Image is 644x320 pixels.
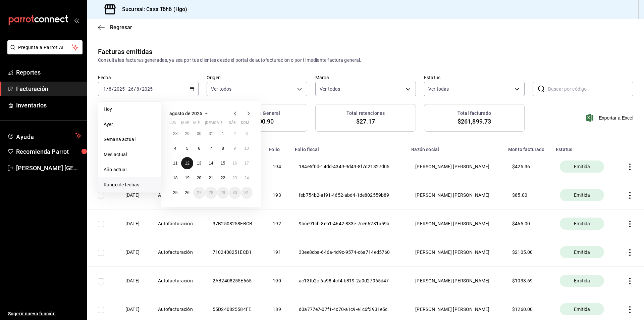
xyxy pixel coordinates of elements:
[210,146,212,151] abbr: 7 de agosto de 2025
[173,176,177,180] abbr: 18 de agosto de 2025
[169,128,181,140] button: 28 de julio de 2025
[117,238,150,267] th: [DATE]
[407,142,504,152] th: Razón social
[320,86,340,92] span: Ver todas
[104,106,156,113] span: Hoy
[193,172,205,184] button: 20 de agosto de 2025
[150,267,205,295] th: Autofacturación
[291,181,407,210] th: feb754b2-af91-4652-abd4-1de802559b89
[221,176,225,180] abbr: 22 de agosto de 2025
[205,210,265,238] th: 37B2508258EBCB
[246,131,248,136] abbr: 3 de agosto de 2025
[458,110,491,117] h3: Total facturado
[233,131,236,136] abbr: 2 de agosto de 2025
[98,75,199,80] label: Fecha
[104,181,156,188] span: Rango de fechas
[106,86,108,92] span: /
[205,128,217,140] button: 31 de julio de 2025
[552,142,616,152] th: Estatus
[169,109,210,118] button: agosto de 2025
[291,238,407,267] th: 33ee8cba-646a-4d9c-9574-c6a714ed5760
[222,146,224,151] abbr: 8 de agosto de 2025
[217,187,229,199] button: 29 de agosto de 2025
[209,176,213,180] abbr: 21 de agosto de 2025
[197,176,201,180] abbr: 20 de agosto de 2025
[98,57,633,64] div: Consulta las facturas generadas, ya sea por tus clientes desde el portal de autofacturacion o por...
[16,101,82,110] span: Inventarios
[407,181,504,210] th: [PERSON_NAME] [PERSON_NAME]
[16,68,82,77] span: Reportes
[291,267,407,295] th: ac13fb2c-6a98-4cf4-b819-2a0d27965d47
[185,131,189,136] abbr: 29 de julio de 2025
[16,84,82,93] span: Facturación
[205,142,217,154] button: 7 de agosto de 2025
[209,131,213,136] abbr: 31 de julio de 2025
[197,190,201,195] abbr: 27 de agosto de 2025
[193,157,205,169] button: 13 de agosto de 2025
[229,157,240,169] button: 16 de agosto de 2025
[185,161,189,166] abbr: 12 de agosto de 2025
[241,128,253,140] button: 3 de agosto de 2025
[571,306,593,313] span: Emitida
[181,142,193,154] button: 5 de agosto de 2025
[571,192,593,198] span: Emitida
[150,210,205,238] th: Autofacturación
[193,121,200,128] abbr: miércoles
[229,121,236,128] abbr: sábado
[181,172,193,184] button: 19 de agosto de 2025
[217,157,229,169] button: 15 de agosto de 2025
[173,161,177,166] abbr: 11 de agosto de 2025
[142,86,153,92] input: ----
[428,86,449,92] span: Ver todas
[104,136,156,143] span: Semana actual
[315,75,416,80] label: Marca
[458,117,491,126] span: $261,899.73
[241,157,253,169] button: 17 de agosto de 2025
[205,121,245,128] abbr: jueves
[169,172,181,184] button: 18 de agosto de 2025
[233,146,236,151] abbr: 9 de agosto de 2025
[197,161,201,166] abbr: 13 de agosto de 2025
[173,131,177,136] abbr: 28 de julio de 2025
[104,166,156,173] span: Año actual
[241,187,253,199] button: 31 de agosto de 2025
[205,157,217,169] button: 14 de agosto de 2025
[232,190,237,195] abbr: 30 de agosto de 2025
[245,161,249,166] abbr: 17 de agosto de 2025
[128,86,134,92] input: --
[265,267,291,295] th: 190
[140,86,142,92] span: /
[18,44,72,51] span: Pregunta a Parrot AI
[185,176,189,180] abbr: 19 de agosto de 2025
[548,82,633,96] input: Buscar por código
[174,146,176,151] abbr: 4 de agosto de 2025
[217,121,222,128] abbr: viernes
[207,75,307,80] label: Origen
[126,86,127,92] span: -
[193,128,205,140] button: 30 de julio de 2025
[229,187,240,199] button: 30 de agosto de 2025
[245,190,249,195] abbr: 31 de agosto de 2025
[265,210,291,238] th: 192
[117,210,150,238] th: [DATE]
[169,142,181,154] button: 4 de agosto de 2025
[205,187,217,199] button: 28 de agosto de 2025
[211,86,231,92] span: Ver todos
[407,152,504,181] th: [PERSON_NAME] [PERSON_NAME]
[169,111,202,116] span: agosto de 2025
[504,181,552,210] th: $ 85.00
[16,147,82,156] span: Recomienda Parrot
[193,187,205,199] button: 27 de agosto de 2025
[265,238,291,267] th: 191
[205,172,217,184] button: 21 de agosto de 2025
[504,238,552,267] th: $ 2105.00
[221,161,225,166] abbr: 15 de agosto de 2025
[587,114,633,122] button: Exportar a Excel
[229,142,240,154] button: 9 de agosto de 2025
[181,157,193,169] button: 12 de agosto de 2025
[571,163,593,170] span: Emitida
[245,176,249,180] abbr: 24 de agosto de 2025
[217,172,229,184] button: 22 de agosto de 2025
[114,86,125,92] input: ----
[117,5,187,13] h3: Sucursal: Casa Töhö (Hgo)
